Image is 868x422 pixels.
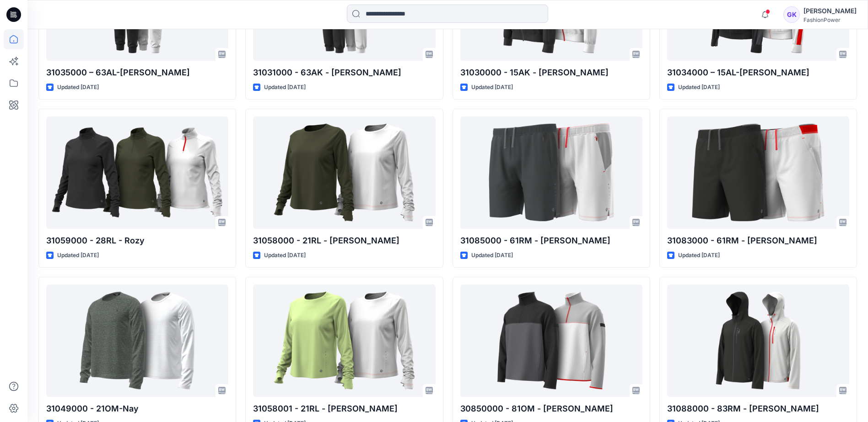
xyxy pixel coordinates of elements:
[783,6,800,23] div: GK
[460,116,642,228] a: 31085000 - 61RM - Rufus
[460,402,642,415] p: 30850000 - 81OM - [PERSON_NAME]
[667,402,849,415] p: 31088000 - 83RM - [PERSON_NAME]
[667,66,849,79] p: 31034000 – 15AL-[PERSON_NAME]
[471,251,513,260] p: Updated [DATE]
[253,116,435,228] a: 31058000 - 21RL - Ravita
[460,234,642,247] p: 31085000 - 61RM - [PERSON_NAME]
[57,83,99,92] p: Updated [DATE]
[46,285,228,396] a: 31049000 - 21OM-Nay
[803,16,857,23] div: FashionPower
[803,5,857,16] div: [PERSON_NAME]
[460,285,642,396] a: 30850000 - 81OM - Spencer
[46,234,228,247] p: 31059000 - 28RL - Rozy
[667,285,849,396] a: 31088000 - 83RM - Reed
[667,116,849,228] a: 31083000 - 61RM - Ross
[46,402,228,415] p: 31049000 - 21OM-Nay
[253,285,435,396] a: 31058001 - 21RL - Ravita
[678,83,720,92] p: Updated [DATE]
[46,116,228,228] a: 31059000 - 28RL - Rozy
[460,66,642,79] p: 31030000 - 15AK - [PERSON_NAME]
[57,251,99,260] p: Updated [DATE]
[46,66,228,79] p: 31035000 – 63AL-[PERSON_NAME]
[667,234,849,247] p: 31083000 - 61RM - [PERSON_NAME]
[253,234,435,247] p: 31058000 - 21RL - [PERSON_NAME]
[678,251,720,260] p: Updated [DATE]
[253,402,435,415] p: 31058001 - 21RL - [PERSON_NAME]
[264,83,306,92] p: Updated [DATE]
[471,83,513,92] p: Updated [DATE]
[253,66,435,79] p: 31031000 - 63AK - [PERSON_NAME]
[264,251,306,260] p: Updated [DATE]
